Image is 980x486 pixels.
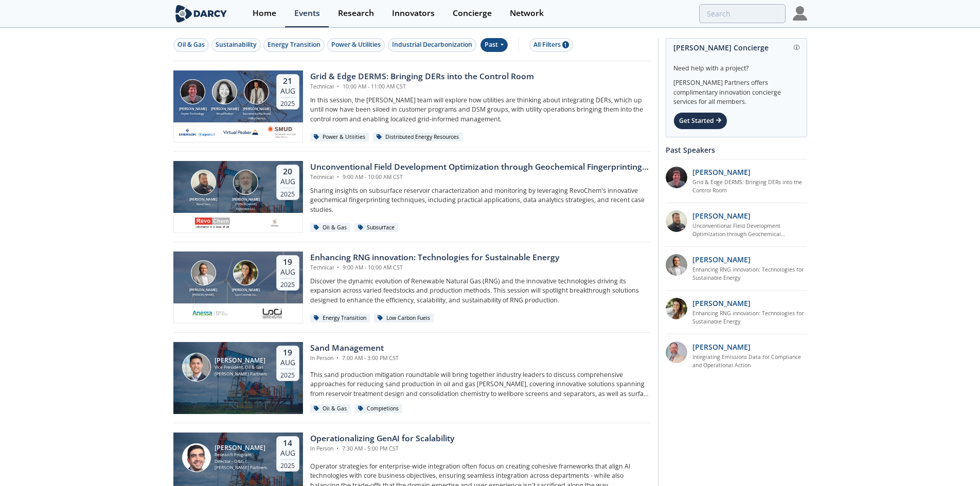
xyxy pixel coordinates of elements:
[294,9,320,17] div: Events
[280,257,295,267] div: 19
[230,197,262,203] div: [PERSON_NAME]
[244,79,269,104] img: Yevgeniy Postnov
[215,364,267,371] div: Vice President, Oil & Gas
[354,223,399,232] div: Subsurface
[310,251,559,264] div: Enhancing RNG innovation: Technologies for Sustainable Energy
[335,173,341,181] span: •
[187,287,219,293] div: [PERSON_NAME]
[673,112,727,130] div: Get Started
[310,445,454,453] div: In Person 7:30 AM - 5:00 PM CST
[373,133,463,142] div: Distributed Energy Resources
[338,9,374,17] div: Research
[666,210,687,232] img: 2k2ez1SvSiOh3gKHmcgF
[173,342,651,414] a: Ron Sasaki [PERSON_NAME] Vice President, Oil & Gas [PERSON_NAME] Partners 19 Aug 2025 Sand Manage...
[230,287,262,293] div: [PERSON_NAME]
[692,167,751,177] p: [PERSON_NAME]
[310,161,651,173] div: Unconventional Field Development Optimization through Geochemical Fingerprinting Technology
[173,70,651,142] a: Jonathan Curtis [PERSON_NAME] Aspen Technology Brenda Chew [PERSON_NAME] Virtual Peaker Yevgeniy ...
[182,443,211,472] img: Sami Sultan
[280,358,295,367] div: Aug
[666,341,687,363] img: ed2b4adb-f152-4947-b39b-7b15fa9ececc
[191,170,216,195] img: Bob Aylsworth
[692,178,807,195] a: Grid & Edge DERMS: Bringing DERs into the Control Room
[215,464,267,471] div: [PERSON_NAME] Partners
[794,45,799,50] img: information.svg
[310,370,651,399] p: This sand production mitigation roundtable will bring together industry leaders to discuss compre...
[179,126,215,138] img: cb84fb6c-3603-43a1-87e3-48fd23fb317a
[209,106,241,112] div: [PERSON_NAME]
[280,348,295,358] div: 19
[310,133,369,142] div: Power & Utilities
[335,445,341,452] span: •
[263,38,325,52] button: Energy Transition
[562,41,569,48] span: 1
[233,260,258,285] img: Nicole Neff
[673,57,799,73] div: Need help with a project?
[215,452,267,464] div: Research Program Director - O&G / Sustainability
[280,438,295,448] div: 14
[310,433,454,445] div: Operationalizing GenAI for Scalability
[392,40,472,49] div: Industrial Decarbonization
[354,404,403,413] div: Completions
[280,76,295,86] div: 21
[280,188,295,198] div: 2025
[529,38,573,52] button: All Filters 1
[335,83,341,90] span: •
[182,353,211,382] img: Ron Sasaki
[211,38,261,52] button: Sustainability
[374,314,434,323] div: Low Carbon Fuels
[510,9,544,17] div: Network
[180,79,205,104] img: Jonathan Curtis
[310,223,351,232] div: Oil & Gas
[673,39,799,57] div: [PERSON_NAME] Concierge
[533,40,569,49] div: All Filters
[310,83,534,91] div: Technical 10:00 AM - 11:00 AM CST
[187,197,219,203] div: [PERSON_NAME]
[937,445,970,476] iframe: chat widget
[480,38,508,52] div: Past
[280,448,295,458] div: Aug
[310,354,399,363] div: In Person 7:00 AM - 3:00 PM CST
[212,79,237,104] img: Brenda Chew
[666,167,687,188] img: accc9a8e-a9c1-4d58-ae37-132228efcf55
[187,202,219,206] div: RevoChem
[310,314,370,323] div: Energy Transition
[692,310,807,326] a: Enhancing RNG innovation: Technologies for Sustainable Energy
[187,293,219,297] div: [PERSON_NAME]
[215,371,267,377] div: [PERSON_NAME] Partners
[692,298,751,309] p: [PERSON_NAME]
[269,217,281,229] img: ovintiv.com.png
[216,40,257,49] div: Sustainability
[209,112,241,116] div: Virtual Peaker
[233,170,258,195] img: John Sinclair
[310,96,651,124] p: In this session, the [PERSON_NAME] team will explore how utilities are thinking about integrating...
[280,369,295,379] div: 2025
[280,177,295,186] div: Aug
[310,342,399,354] div: Sand Management
[453,9,492,17] div: Concierge
[280,278,295,289] div: 2025
[215,357,267,364] div: [PERSON_NAME]
[280,267,295,277] div: Aug
[699,4,786,23] input: Advanced Search
[253,9,276,17] div: Home
[230,202,262,211] div: [PERSON_NAME] Exploration LLC
[223,126,259,138] img: virtual-peaker.com.png
[388,38,476,52] button: Industrial Decarbonization
[261,307,283,319] img: 2b793097-40cf-4f6d-9bc3-4321a642668f
[173,251,651,323] a: Amir Akbari [PERSON_NAME] [PERSON_NAME] Nicole Neff [PERSON_NAME] Loci Controls Inc. 19 Aug 2025 ...
[280,97,295,107] div: 2025
[241,112,273,120] div: Sacramento Municipal Utility District.
[215,444,267,452] div: [PERSON_NAME]
[666,141,807,159] div: Past Speakers
[310,277,651,305] p: Discover the dynamic evolution of Renewable Natural Gas (RNG) and the innovative technologies dri...
[241,106,273,112] div: [PERSON_NAME]
[335,264,341,271] span: •
[268,40,320,49] div: Energy Transition
[173,5,229,23] img: logo-wide.svg
[310,264,559,272] div: Technical 9:00 AM - 10:00 AM CST
[335,354,341,362] span: •
[310,186,651,214] p: Sharing insights on subsurface reservoir characterization and monitoring by leveraging RevoChem's...
[177,106,209,112] div: [PERSON_NAME]
[692,341,751,352] p: [PERSON_NAME]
